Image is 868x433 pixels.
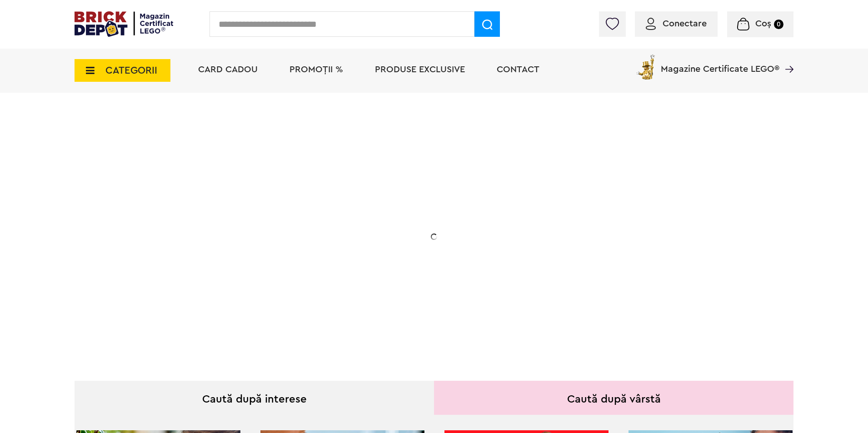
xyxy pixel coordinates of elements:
[75,381,434,415] div: Caută după interese
[779,53,793,62] a: Magazine Certificate LEGO®
[434,381,793,415] div: Caută după vârstă
[139,183,321,216] h1: 20% Reducere!
[661,53,779,74] span: Magazine Certificate LEGO®
[375,65,465,74] a: Produse exclusive
[139,225,321,263] h2: La două seturi LEGO de adulți achiziționate din selecție! În perioada 12 - [DATE]!
[755,19,771,28] span: Coș
[198,65,258,74] a: Card Cadou
[139,284,321,295] div: Explorează
[663,19,707,28] span: Conectare
[497,65,539,74] a: Contact
[774,20,783,29] small: 0
[646,19,707,28] a: Conectare
[105,65,157,75] span: CATEGORII
[289,65,343,74] a: PROMOȚII %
